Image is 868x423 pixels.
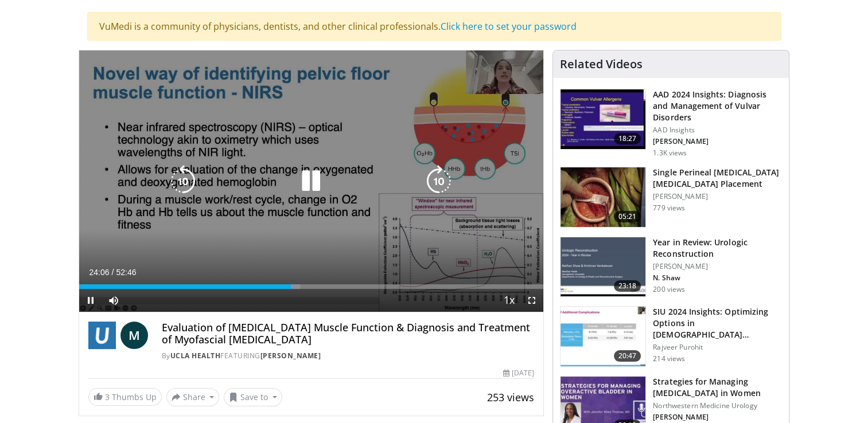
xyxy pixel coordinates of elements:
p: Rajveer Purohit [653,343,782,352]
button: Playback Rate [497,289,520,312]
span: 24:06 [89,268,110,277]
p: Northwestern Medicine Urology [653,401,782,410]
p: 214 views [653,354,685,363]
div: Progress Bar [79,284,544,289]
button: Save to [224,388,282,406]
a: M [120,322,148,349]
a: 18:27 AAD 2024 Insights: Diagnosis and Management of Vulvar Disorders AAD Insights [PERSON_NAME] ... [560,89,782,158]
img: 735fcd68-c9dc-4d64-bd7c-3ac0607bf3e9.150x105_q85_crop-smart_upscale.jpg [560,167,645,227]
h3: Strategies for Managing [MEDICAL_DATA] in Women [653,376,782,399]
p: [PERSON_NAME] [653,137,782,146]
a: UCLA Health [170,351,221,361]
h4: Evaluation of [MEDICAL_DATA] Muscle Function & Diagnosis and Treatment of Myofascial [MEDICAL_DATA] [162,322,535,346]
a: 20:47 SIU 2024 Insights: Optimizing Options in [DEMOGRAPHIC_DATA] [MEDICAL_DATA] Rajveer Purohit ... [560,306,782,367]
button: Mute [102,289,125,312]
a: 3 Thumbs Up [88,388,162,406]
video-js: Video Player [79,50,544,312]
p: [PERSON_NAME] [653,192,782,201]
p: AAD Insights [653,126,782,135]
span: 3 [105,391,110,402]
span: / [112,268,114,277]
button: Pause [79,289,102,312]
div: VuMedi is a community of physicians, dentists, and other clinical professionals. [87,12,781,41]
p: N. Shaw [653,273,782,283]
button: Fullscreen [520,289,543,312]
span: 18:27 [614,133,641,144]
span: 05:21 [614,211,641,222]
h3: Single Perineal [MEDICAL_DATA] [MEDICAL_DATA] Placement [653,167,782,190]
span: 253 views [487,390,534,404]
a: 23:18 Year in Review: Urologic Reconstruction [PERSON_NAME] N. Shaw 200 views [560,237,782,297]
a: 05:21 Single Perineal [MEDICAL_DATA] [MEDICAL_DATA] Placement [PERSON_NAME] 779 views [560,167,782,228]
span: 52:46 [116,268,136,277]
a: Click here to set your password [441,20,577,33]
h3: AAD 2024 Insights: Diagnosis and Management of Vulvar Disorders [653,89,782,123]
a: [PERSON_NAME] [260,351,321,361]
p: [PERSON_NAME] [653,262,782,271]
span: 20:47 [614,350,641,362]
button: Share [166,388,220,406]
p: 1.3K views [653,148,687,158]
p: 779 views [653,203,685,213]
img: 7d2a5eae-1b38-4df6-9a7f-463b8470133b.150x105_q85_crop-smart_upscale.jpg [560,307,645,366]
h4: Related Videos [560,57,643,71]
img: a4763f22-b98d-4ca7-a7b0-76e2b474f451.png.150x105_q85_crop-smart_upscale.png [560,237,645,297]
div: By FEATURING [162,351,535,361]
h3: SIU 2024 Insights: Optimizing Options in [DEMOGRAPHIC_DATA] [MEDICAL_DATA] [653,306,782,340]
p: 200 views [653,285,685,294]
p: [PERSON_NAME] [653,413,782,422]
div: [DATE] [503,368,534,378]
img: 391116fa-c4eb-4293-bed8-ba80efc87e4b.150x105_q85_crop-smart_upscale.jpg [560,89,645,149]
h3: Year in Review: Urologic Reconstruction [653,237,782,260]
span: 23:18 [614,280,641,292]
img: UCLA Health [88,322,116,349]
